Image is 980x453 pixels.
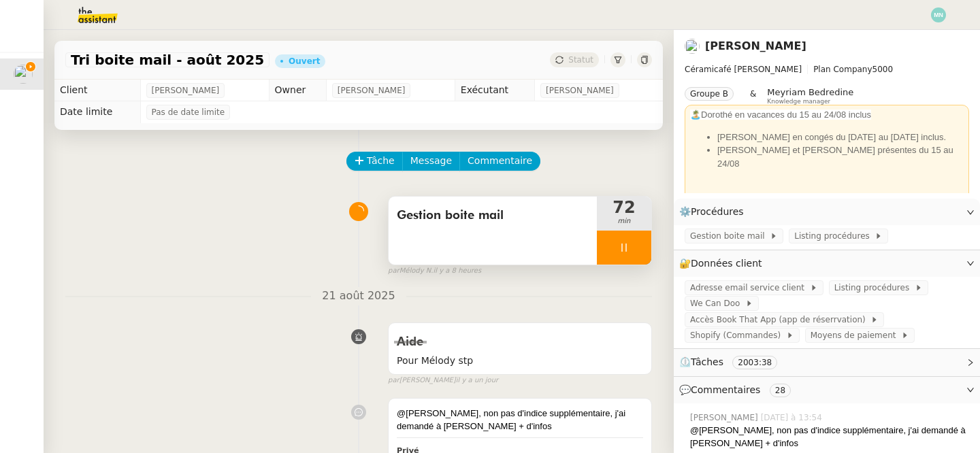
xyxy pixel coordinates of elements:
[455,80,534,101] td: Exécutant
[685,87,734,101] nz-tag: Groupe B
[468,153,532,169] span: Commentaire
[691,258,762,269] span: Données client
[674,250,980,277] div: 🔐Données client
[269,80,326,101] td: Owner
[459,152,540,171] button: Commentaire
[367,153,395,169] span: Tâche
[597,199,651,216] span: 72
[690,412,761,424] span: [PERSON_NAME]
[761,412,825,424] span: [DATE] à 13:54
[794,229,875,243] span: Listing procédures
[71,53,264,67] span: Tri boite mail - août 2025
[690,424,969,450] div: @[PERSON_NAME], non pas d'indice supplémentaire, j'ai demandé à [PERSON_NAME] + d'infos
[397,407,643,433] div: @[PERSON_NAME], non pas d'indice supplémentaire, j'ai demandé à [PERSON_NAME] + d'infos
[597,216,651,227] span: min
[767,98,830,105] span: Knowledge manager
[388,375,399,386] span: par
[54,101,140,123] td: Date limite
[397,353,643,369] span: Pour Mélody stp
[691,206,744,217] span: Procédures
[568,55,593,65] span: Statut
[338,84,406,97] span: [PERSON_NAME]
[931,7,946,22] img: svg
[674,377,980,403] div: 💬Commentaires 28
[872,65,894,74] span: 5000
[690,329,786,342] span: Shopify (Commandes)
[717,144,964,170] li: [PERSON_NAME] et [PERSON_NAME] présentes du 15 au 24/08
[691,356,723,367] span: Tâches
[690,297,745,310] span: We Can Doo
[770,384,791,397] nz-tag: 28
[388,375,498,386] small: [PERSON_NAME]
[750,87,756,105] span: &
[679,356,789,367] span: ⏲️
[732,356,777,369] nz-tag: 2003:38
[767,87,853,97] span: Meyriam Bedredine
[690,192,964,246] div: Adresse share : -
[690,313,870,326] span: Accès Book That App (app de réserrvation)
[717,131,964,144] li: [PERSON_NAME] en congés du [DATE] au [DATE] inclus.
[690,110,871,120] span: 🏝️Dorothé en vacances du 15 au 24/08 inclus
[152,84,220,97] span: [PERSON_NAME]
[674,199,980,225] div: ⚙️Procédures
[685,39,700,54] img: users%2F9mvJqJUvllffspLsQzytnd0Nt4c2%2Favatar%2F82da88e3-d90d-4e39-b37d-dcb7941179ae
[456,375,498,386] span: il y a un jour
[397,336,423,348] span: Aide
[685,65,802,74] span: Céramicafé [PERSON_NAME]
[311,287,406,305] span: 21 août 2025
[433,265,481,277] span: il y a 8 heures
[289,57,320,65] div: Ouvert
[397,205,589,226] span: Gestion boite mail
[834,281,915,295] span: Listing procédures
[14,65,33,84] img: users%2F9mvJqJUvllffspLsQzytnd0Nt4c2%2Favatar%2F82da88e3-d90d-4e39-b37d-dcb7941179ae
[691,384,760,395] span: Commentaires
[679,204,750,220] span: ⚙️
[152,105,225,119] span: Pas de date limite
[674,349,980,375] div: ⏲️Tâches 2003:38
[690,281,810,295] span: Adresse email service client
[402,152,460,171] button: Message
[811,329,901,342] span: Moyens de paiement
[690,229,770,243] span: Gestion boite mail
[679,384,796,395] span: 💬
[546,84,614,97] span: [PERSON_NAME]
[54,80,140,101] td: Client
[679,256,768,271] span: 🔐
[346,152,403,171] button: Tâche
[705,39,806,52] a: [PERSON_NAME]
[410,153,452,169] span: Message
[813,65,872,74] span: Plan Company
[767,87,853,105] app-user-label: Knowledge manager
[388,265,399,277] span: par
[388,265,481,277] small: Mélody N.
